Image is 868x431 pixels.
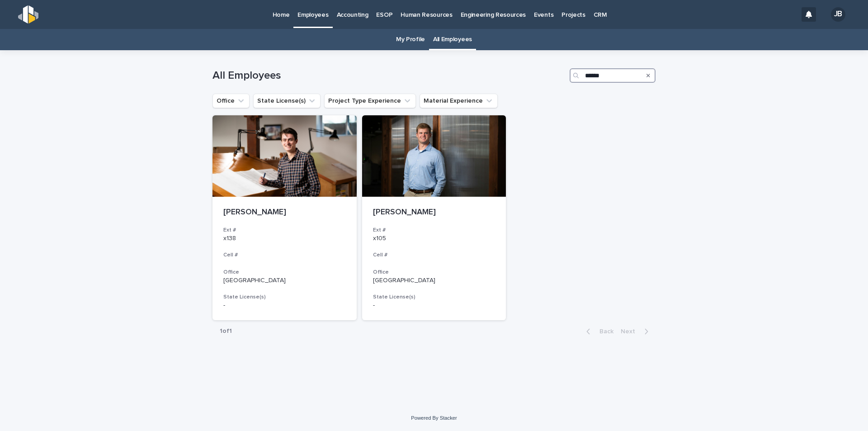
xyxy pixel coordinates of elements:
a: [PERSON_NAME]Ext #x105Cell #Office[GEOGRAPHIC_DATA]State License(s)- [362,115,506,320]
p: [PERSON_NAME] [373,208,495,218]
p: [GEOGRAPHIC_DATA] [223,277,346,284]
a: x138 [223,235,236,242]
button: Office [212,94,250,108]
h3: Office [223,269,346,276]
a: x105 [373,235,386,242]
button: State License(s) [253,94,321,108]
p: - [223,302,346,309]
button: Project Type Experience [324,94,416,108]
h3: State License(s) [373,294,495,301]
p: - [373,302,495,309]
input: Search [570,68,656,83]
button: Back [579,327,617,336]
p: 1 of 1 [212,320,239,342]
h3: Cell # [223,251,346,259]
div: JB [831,7,845,22]
a: [PERSON_NAME]Ext #x138Cell #Office[GEOGRAPHIC_DATA]State License(s)- [212,115,357,320]
h3: Cell # [373,251,495,259]
span: Next [621,328,641,335]
h3: Office [373,269,495,276]
button: Material Experience [420,94,498,108]
span: Back [594,328,613,335]
h3: Ext # [223,227,346,234]
h1: All Employees [212,69,566,82]
a: Powered By Stacker [411,415,457,421]
button: Next [617,327,656,336]
p: [GEOGRAPHIC_DATA] [373,277,495,284]
img: s5b5MGTdWwFoU4EDV7nw [18,5,38,24]
p: [PERSON_NAME] [223,208,346,218]
a: My Profile [396,29,425,50]
h3: Ext # [373,227,495,234]
a: All Employees [433,29,472,50]
h3: State License(s) [223,294,346,301]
